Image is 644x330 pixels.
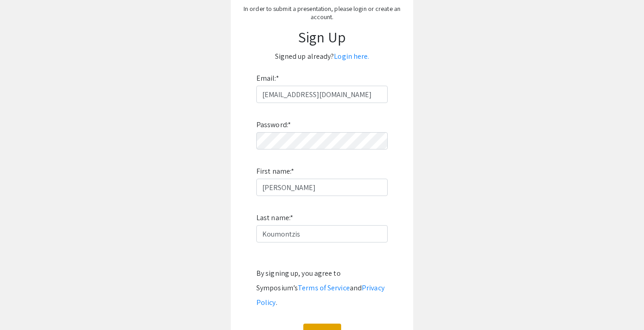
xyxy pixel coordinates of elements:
label: Password: [256,118,291,132]
h1: Sign Up [240,28,404,46]
label: Last name: [256,211,293,225]
label: First name: [256,164,294,179]
iframe: Chat [7,289,39,323]
a: Terms of Service [298,283,350,293]
p: In order to submit a presentation, please login or create an account. [240,5,404,21]
div: By signing up, you agree to Symposium’s and . [256,266,388,310]
label: Email: [256,71,279,86]
p: Signed up already? [240,49,404,64]
a: Privacy Policy [256,283,384,307]
a: Login here. [334,52,369,61]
